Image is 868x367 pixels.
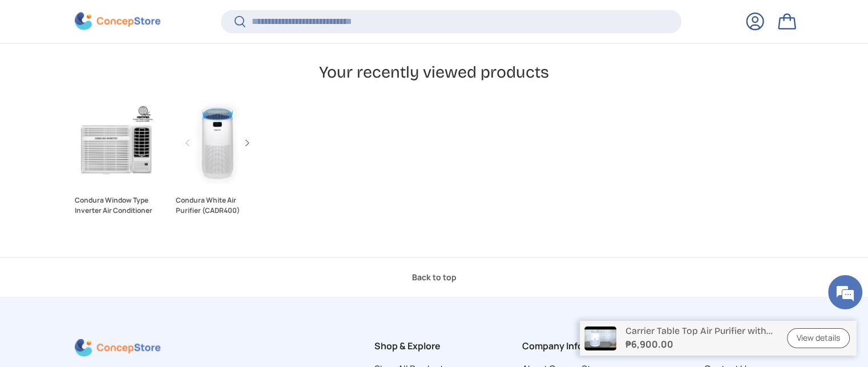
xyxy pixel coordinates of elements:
div: Leave a message [59,64,192,79]
img: carrier-table-top-air-purifier-with-hepa-filter-and-aromatherapy-youtube-video-concepstore [584,326,616,350]
img: ConcepStore [75,13,160,30]
a: Condura Window Type Inverter Air Conditioner [75,101,158,184]
textarea: Type your message and click 'Submit' [6,245,217,285]
div: Minimize live chat window [187,6,215,33]
h2: Your recently viewed products [75,62,794,83]
em: Submit [167,285,207,301]
a: Condura Window Type Inverter Air Conditioner [75,195,158,216]
a: Condura White Air Purifier (CADR400) [176,101,259,184]
p: Carrier Table Top Air Purifier with HEPA Filter and Aromatherapy [625,325,773,336]
a: Condura White Air Purifier (CADR400) [176,195,259,216]
a: View details [787,328,850,348]
strong: ₱6,900.00 [625,337,773,351]
span: We are offline. Please leave us a message. [24,111,199,226]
